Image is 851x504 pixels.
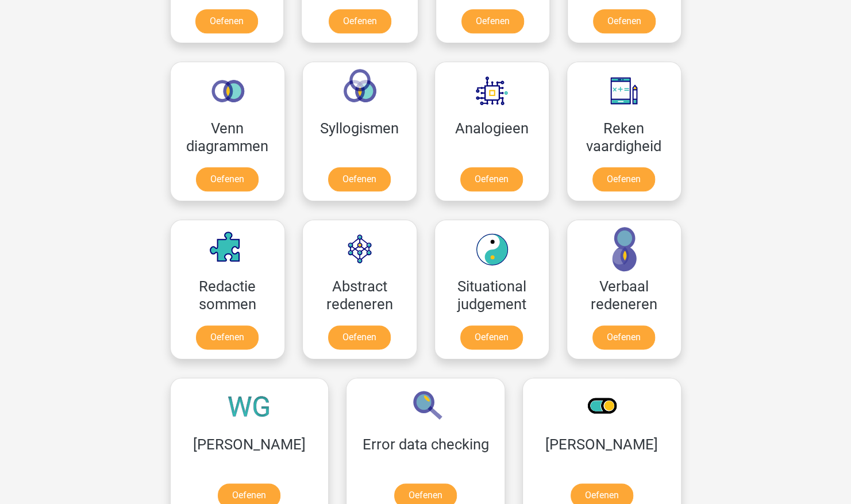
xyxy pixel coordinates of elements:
a: Oefenen [329,9,391,33]
a: Oefenen [460,325,523,349]
a: Oefenen [592,167,655,191]
a: Oefenen [461,9,524,33]
a: Oefenen [592,325,655,349]
a: Oefenen [328,167,391,191]
a: Oefenen [195,9,258,33]
a: Oefenen [196,325,259,349]
a: Oefenen [196,167,259,191]
a: Oefenen [593,9,656,33]
a: Oefenen [460,167,523,191]
a: Oefenen [328,325,391,349]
